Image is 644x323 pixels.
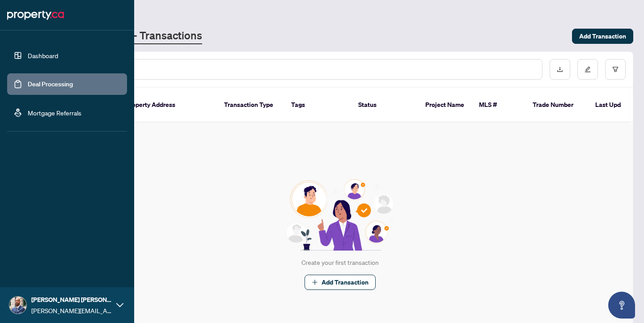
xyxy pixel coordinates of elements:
[28,109,81,117] a: Mortgage Referrals
[282,179,398,251] img: Null State Icon
[557,66,563,72] span: download
[577,59,598,80] button: edit
[284,88,351,123] th: Tags
[7,8,64,22] img: logo
[608,292,635,319] button: Open asap
[31,295,112,305] span: [PERSON_NAME] [PERSON_NAME]
[322,275,369,289] span: Add Transaction
[301,258,379,268] div: Create your first transaction
[28,80,73,88] a: Deal Processing
[418,88,472,123] th: Project Name
[9,297,26,314] img: Profile Icon
[585,66,591,72] span: edit
[119,88,217,123] th: Property Address
[351,88,418,123] th: Status
[550,59,570,80] button: download
[579,29,626,43] span: Add Transaction
[28,51,58,59] a: Dashboard
[217,88,284,123] th: Transaction Type
[612,66,619,72] span: filter
[472,88,525,123] th: MLS #
[572,29,633,44] button: Add Transaction
[525,88,588,123] th: Trade Number
[605,59,626,80] button: filter
[312,279,318,285] span: plus
[305,275,376,290] button: Add Transaction
[31,306,112,315] span: [PERSON_NAME][EMAIL_ADDRESS][PERSON_NAME][DOMAIN_NAME]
